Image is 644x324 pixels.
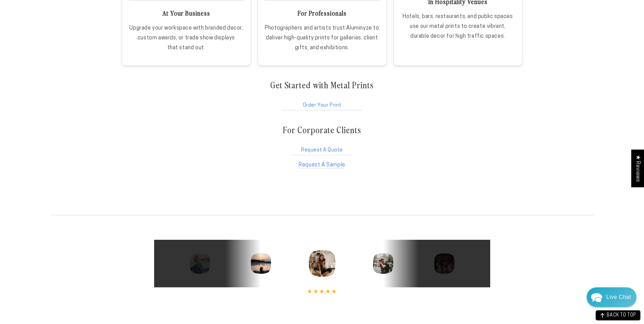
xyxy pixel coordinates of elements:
div: Click to open Judge.me floating reviews tab [631,149,644,187]
p: Photographers and artists trust Aluminyze to deliver high-quality prints for galleries, client gi... [265,23,380,53]
a: Request A Quote [291,142,353,155]
div: Contact Us Directly [606,287,631,307]
a: Order Your Print [281,97,364,110]
span: BACK TO TOP [607,313,636,318]
p: Upgrade your workspace with branded decor, custom awards, or trade show displays that stand out. [129,23,244,53]
h3: At Your Business [129,9,244,17]
h2: Testimonials From Pro's [276,228,368,240]
a: Request A Sample [299,162,345,168]
p: Hotels, bars, restaurants, and public spaces use our metal prints to create vibrant, durable deco... [401,12,515,41]
h3: For Professionals [265,9,380,17]
div: Chat widget toggle [587,287,637,307]
h2: For Corporate Clients [283,124,361,136]
h2: Get Started with Metal Prints [270,79,374,91]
